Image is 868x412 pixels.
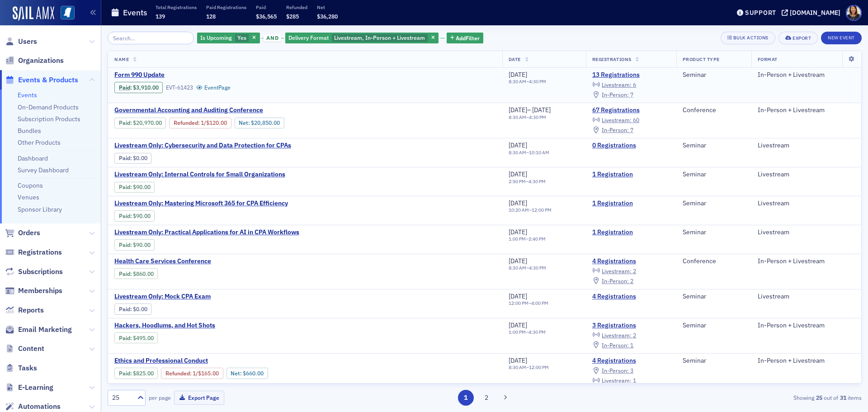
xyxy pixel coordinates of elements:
[156,4,197,10] p: Total Registrations
[286,13,299,20] span: $285
[119,306,130,313] a: Paid
[264,34,281,42] span: and
[630,341,633,349] span: 1
[133,370,154,377] span: $825.00
[509,71,527,79] span: [DATE]
[814,393,824,402] strong: 25
[509,150,549,156] div: –
[602,267,632,275] span: Livestream :
[758,228,855,237] div: Livestream
[846,5,862,21] span: Profile
[119,242,130,248] a: Paid
[149,393,171,402] label: per page
[165,370,193,377] span: :
[790,9,840,17] div: [DOMAIN_NAME]
[683,170,745,179] div: Seminar
[18,56,64,66] span: Organizations
[133,335,154,341] span: $495.00
[119,335,133,341] span: :
[5,286,62,296] a: Memberships
[793,36,811,41] div: Export
[114,322,266,330] a: Hackers, Hoodlums, and Hot Shots
[174,119,201,126] span: :
[108,32,194,44] input: Search…
[683,228,745,237] div: Seminar
[18,402,61,412] span: Automations
[114,199,288,208] a: Livestream Only: Mastering Microsoft 365 for CPA Efficiency
[531,300,548,306] time: 4:00 PM
[509,257,527,265] span: [DATE]
[119,155,130,161] a: Paid
[592,142,670,150] a: 0 Registrations
[61,6,75,20] img: SailAMX
[18,205,62,213] a: Sponsor Library
[592,331,636,339] a: Livestream: 2
[509,356,527,365] span: [DATE]
[838,393,848,402] strong: 31
[114,332,158,343] div: Paid: 4 - $49500
[119,119,130,126] a: Paid
[592,341,633,349] a: In-Person: 1
[114,303,151,314] div: Paid: 4 - $0
[683,199,745,208] div: Seminar
[745,9,776,17] div: Support
[683,357,745,365] div: Seminar
[119,155,133,161] span: :
[119,270,130,277] a: Paid
[630,91,633,98] span: 7
[721,32,775,44] button: Bulk Actions
[602,367,629,374] span: In-Person :
[758,199,855,208] div: Livestream
[509,207,552,213] div: –
[114,182,155,193] div: Paid: 3 - $9000
[509,79,546,85] div: –
[529,114,546,120] time: 4:30 PM
[592,199,670,208] a: 1 Registration
[317,13,338,20] span: $36,280
[630,367,633,374] span: 3
[231,370,243,377] span: Net :
[334,34,425,41] span: Livestream, In-Person + Livestream
[683,257,745,265] div: Conference
[592,81,636,89] a: Livestream: 6
[528,329,546,335] time: 4:30 PM
[114,368,158,379] div: Paid: 4 - $82500
[206,13,216,20] span: 128
[114,71,266,79] span: Form 990 Update
[821,32,862,44] button: New Event
[156,13,165,20] span: 139
[529,78,546,85] time: 4:30 PM
[317,4,338,10] p: Net
[114,106,266,114] span: Governmental Accounting and Auditing Conference
[18,127,41,135] a: Bundles
[683,293,745,301] div: Seminar
[5,363,37,373] a: Tasks
[288,34,329,41] span: Delivery Format
[5,56,64,66] a: Organizations
[256,13,277,20] span: $36,565
[5,344,44,354] a: Content
[119,184,133,190] span: :
[18,75,78,85] span: Events & Products
[119,84,130,91] a: Paid
[509,114,551,120] div: –
[114,293,266,301] a: Livestream Only: Mock CPA Exam
[683,71,745,79] div: Seminar
[237,34,246,41] span: Yes
[602,341,629,349] span: In-Person :
[509,228,527,236] span: [DATE]
[532,106,551,114] span: [DATE]
[174,391,224,405] button: Export Page
[18,228,40,238] span: Orders
[758,106,855,114] div: In-Person + Livestream
[18,115,80,123] a: Subscription Products
[166,84,193,91] div: EVT-61423
[592,267,636,275] a: Livestream: 2
[119,213,133,219] span: :
[509,265,526,271] time: 8:30 AM
[683,322,745,330] div: Seminar
[198,370,219,377] span: $165.00
[165,370,190,377] a: Refunded
[509,364,526,370] time: 8:30 AM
